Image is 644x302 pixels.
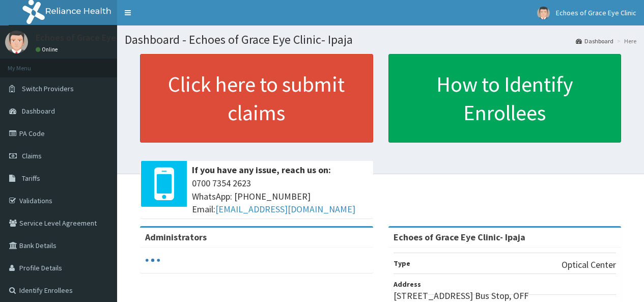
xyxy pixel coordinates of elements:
b: If you have any issue, reach us on: [192,164,331,176]
b: Address [394,280,421,289]
b: Type [394,259,410,268]
span: Echoes of Grace Eye Clinic [556,8,636,17]
h1: Dashboard - Echoes of Grace Eye Clinic- Ipaja [125,33,636,46]
span: Dashboard [22,106,55,116]
a: Click here to submit claims [140,54,373,143]
strong: Echoes of Grace Eye Clinic- Ipaja [394,231,525,243]
a: Dashboard [576,37,613,45]
span: Claims [22,151,42,160]
img: User Image [5,31,28,53]
span: 0700 7354 2623 WhatsApp: [PHONE_NUMBER] Email: [192,177,368,216]
p: Optical Center [562,258,616,271]
svg: audio-loading [145,253,160,268]
img: User Image [537,7,550,19]
a: How to Identify Enrollees [388,54,622,143]
li: Here [614,37,636,45]
b: Administrators [145,231,207,243]
a: Online [36,46,60,53]
span: Switch Providers [22,84,74,93]
span: Tariffs [22,174,40,183]
p: Echoes of Grace Eye Clinic [36,33,139,42]
a: [EMAIL_ADDRESS][DOMAIN_NAME] [215,203,355,215]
